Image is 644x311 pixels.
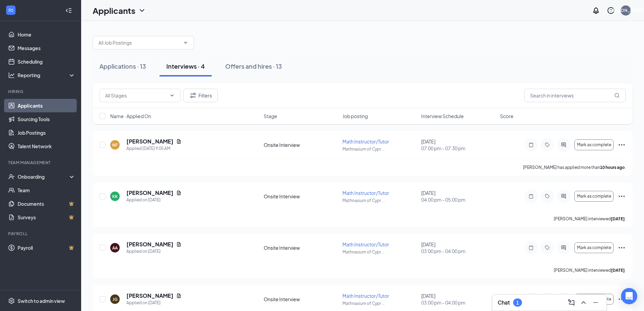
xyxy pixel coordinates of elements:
svg: Analysis [8,72,15,79]
svg: Ellipses [618,141,626,149]
p: [PERSON_NAME] interviewed . [554,267,626,273]
svg: Document [176,190,182,196]
div: Onsite Interview [264,296,338,303]
div: [DATE] [421,241,496,254]
div: Team Management [8,160,74,165]
svg: Ellipses [618,192,626,200]
svg: ChevronDown [138,6,146,15]
b: [DATE] [611,268,625,273]
a: Messages [18,41,75,55]
p: [PERSON_NAME] has applied more than . [523,164,626,170]
svg: Settings [8,297,15,304]
span: Stage [264,113,277,119]
p: [PERSON_NAME] interviewed . [554,216,626,222]
div: Interviews · 4 [166,62,205,70]
svg: ComposeMessage [567,298,575,307]
div: [DATE] [421,292,496,306]
span: Mark as complete [577,194,611,199]
h5: [PERSON_NAME] [126,292,173,299]
svg: Minimize [592,298,600,307]
svg: QuestionInfo [607,6,615,15]
span: 04:00 pm - 05:00 pm [421,196,496,203]
a: Sourcing Tools [18,112,75,126]
button: ComposeMessage [566,297,577,308]
svg: ActiveChat [559,194,568,199]
span: Job posting [342,113,368,119]
a: DocumentsCrown [18,197,75,210]
svg: Ellipses [618,244,626,252]
span: Math Instructor/Tutor [342,138,389,145]
div: Offers and hires · 13 [225,62,282,70]
div: Onsite Interview [264,141,338,148]
h5: [PERSON_NAME] [126,241,173,248]
input: All Stages [105,92,167,99]
svg: Document [176,139,182,144]
svg: Tag [543,245,551,250]
p: Mathnasium of Cypr ... [342,146,417,152]
h5: [PERSON_NAME] [126,138,173,145]
svg: Note [527,245,535,250]
div: Applied on [DATE] [126,248,182,255]
a: Talent Network [18,139,75,153]
svg: ChevronDown [183,40,188,45]
a: Job Postings [18,126,75,139]
button: Mark as complete [574,242,614,253]
div: AA [112,245,118,251]
span: Name · Applied On [110,113,151,119]
div: Applied on [DATE] [126,197,182,203]
svg: Document [176,242,182,247]
h1: Applicants [93,5,135,16]
a: Applicants [18,99,75,112]
a: Scheduling [18,55,75,68]
svg: WorkstreamLogo [7,7,14,14]
svg: Note [527,194,535,199]
svg: Tag [543,194,551,199]
span: 03:00 pm - 04:00 pm [421,299,496,306]
div: Reporting [18,72,76,79]
div: Hiring [8,89,74,94]
div: 1 [516,300,519,306]
span: Mark as complete [577,142,611,147]
b: [DATE] [611,216,625,221]
div: Payroll [8,231,74,237]
h5: [PERSON_NAME] [126,189,173,197]
button: Filter Filters [183,89,218,102]
span: Math Instructor/Tutor [342,293,389,299]
button: Mark as complete [574,191,614,202]
span: Math Instructor/Tutor [342,241,389,247]
span: 03:00 pm - 04:00 pm [421,248,496,254]
div: [PERSON_NAME] [609,7,643,13]
div: [DATE] [421,190,496,203]
p: Mathnasium of Cypr ... [342,249,417,255]
span: Mark as complete [577,245,611,250]
h3: Chat [498,299,510,306]
a: Team [18,183,75,197]
svg: ChevronDown [169,93,175,98]
div: Applied on [DATE] [126,299,182,306]
svg: Document [176,293,182,298]
div: JG [113,296,118,302]
div: Open Intercom Messenger [621,288,637,304]
b: 10 hours ago [600,165,625,170]
svg: Tag [543,142,551,148]
button: ChevronUp [578,297,589,308]
svg: ActiveChat [559,245,568,250]
svg: MagnifyingGlass [614,93,620,98]
div: Onsite Interview [264,244,338,251]
svg: Note [527,142,535,148]
span: Interview Schedule [421,113,464,119]
svg: Ellipses [618,295,626,303]
div: Onboarding [18,173,70,180]
p: Mathnasium of Cypr ... [342,198,417,203]
input: All Job Postings [98,39,180,46]
a: SurveysCrown [18,210,75,224]
div: Onsite Interview [264,193,338,200]
span: 07:00 pm - 07:30 pm [421,145,496,152]
svg: Notifications [592,6,600,15]
svg: Filter [189,91,197,99]
svg: UserCheck [8,173,15,180]
button: Mark as complete [574,294,614,305]
button: Mark as complete [574,139,614,150]
button: Minimize [590,297,601,308]
span: Math Instructor/Tutor [342,190,389,196]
